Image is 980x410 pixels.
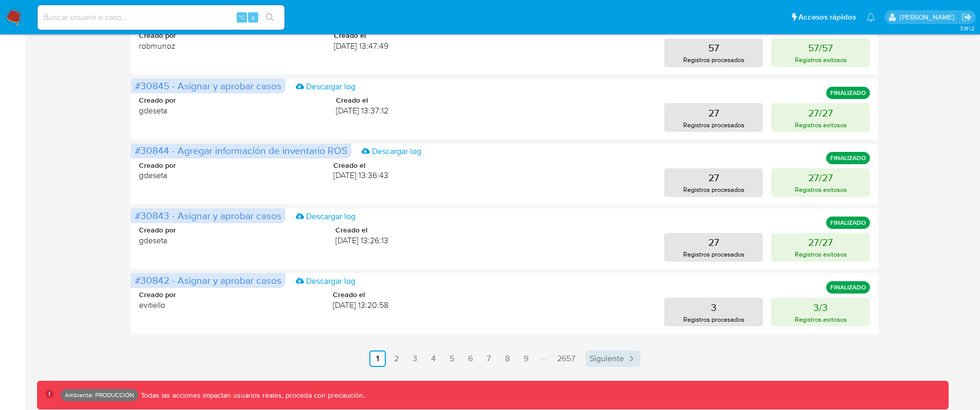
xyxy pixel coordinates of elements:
span: 3.161.2 [960,24,975,32]
p: Todas las acciones impactan usuarios reales, proceda con precaución. [138,391,365,400]
span: ⌥ [238,12,245,22]
p: omar.guzman@mercadolibre.com.co [900,12,958,22]
input: Buscar usuario o caso... [38,11,284,24]
p: Ambiente: PRODUCCIÓN [65,393,134,397]
a: Notificaciones [866,13,875,22]
a: Salir [961,12,972,23]
button: search-icon [259,10,280,25]
span: Accesos rápidos [798,12,856,23]
span: s [252,12,255,22]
